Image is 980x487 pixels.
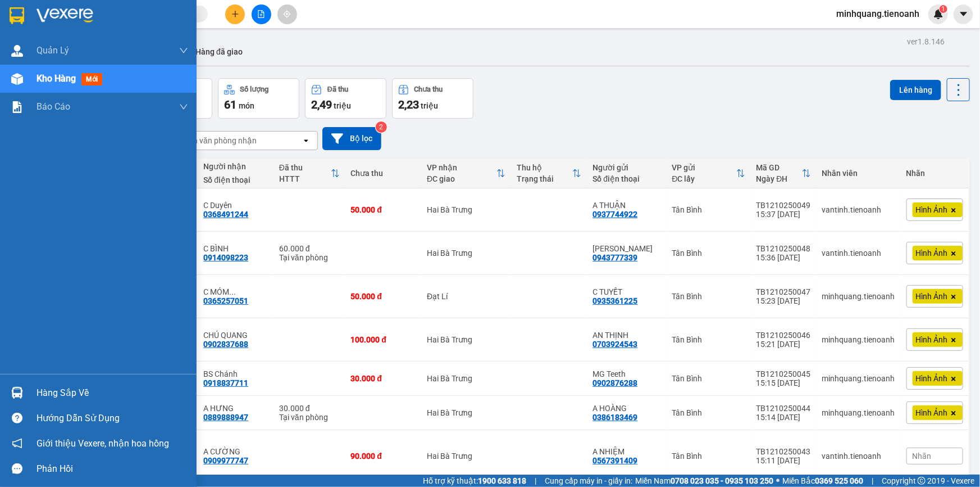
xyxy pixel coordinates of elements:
[890,80,941,100] button: Lên hàng
[231,10,239,18] span: plus
[672,174,736,183] div: ĐC lấy
[672,292,745,301] div: Tân Bình
[11,73,23,85] img: warehouse-icon
[959,9,969,19] span: caret-down
[322,127,381,150] button: Bộ lọc
[279,404,340,413] div: 30.000 đ
[421,101,438,110] span: triệu
[822,249,895,258] div: vantinh.tienoanh
[186,38,252,65] button: Hàng đã giao
[592,287,660,296] div: C TUYẾT
[592,340,637,349] div: 0703924543
[37,410,188,427] div: Hướng dẫn sử dụng
[10,7,24,24] img: logo-vxr
[203,175,268,184] div: Số điện thoại
[398,98,419,111] span: 2,23
[11,101,23,113] img: solution-icon
[427,452,505,461] div: Hai Bà Trưng
[203,378,248,387] div: 0918837711
[351,292,416,301] div: 50.000 đ
[822,408,895,417] div: minhquang.tienoanh
[279,253,340,262] div: Tại văn phòng
[351,452,416,461] div: 90.000 đ
[756,174,802,183] div: Ngày ĐH
[203,296,248,305] div: 0365257051
[203,447,268,456] div: A CƯỜNG
[776,479,780,483] span: ⚪️
[822,335,895,344] div: minhquang.tienoanh
[392,78,473,119] button: Chưa thu2,23 triệu
[782,475,863,487] span: Miền Bắc
[37,461,188,477] div: Phản hồi
[916,205,948,215] span: Hình Ảnh
[592,163,660,172] div: Người gửi
[37,385,188,402] div: Hàng sắp về
[427,205,505,214] div: Hai Bà Trưng
[517,163,573,172] div: Thu hộ
[916,335,948,345] span: Hình Ảnh
[756,369,811,378] div: TB1210250045
[12,438,22,449] span: notification
[756,404,811,413] div: TB1210250044
[11,45,23,57] img: warehouse-icon
[203,331,268,340] div: CHÚ QUANG
[672,374,745,383] div: Tân Bình
[12,463,22,474] span: message
[511,159,587,188] th: Toggle SortBy
[252,4,271,24] button: file-add
[933,9,943,19] img: icon-new-feature
[916,291,948,301] span: Hình Ảnh
[203,210,248,219] div: 0368491244
[12,413,22,423] span: question-circle
[545,475,632,487] span: Cung cấp máy in - giấy in:
[592,174,660,183] div: Số điện thoại
[672,452,745,461] div: Tân Bình
[756,210,811,219] div: 15:37 [DATE]
[954,4,973,24] button: caret-down
[592,378,637,387] div: 0902876288
[203,201,268,210] div: C Duyên
[257,10,265,18] span: file-add
[592,404,660,413] div: A HOÀNG
[592,369,660,378] div: MG Teeth
[302,136,311,145] svg: open
[592,456,637,465] div: 0567391409
[916,408,948,418] span: Hình Ảnh
[756,201,811,210] div: TB1210250049
[427,163,496,172] div: VP nhận
[535,475,536,487] span: |
[305,78,386,119] button: Đã thu2,49 triệu
[592,296,637,305] div: 0935361225
[351,335,416,344] div: 100.000 đ
[672,163,736,172] div: VP gửi
[351,205,416,214] div: 50.000 đ
[279,163,331,172] div: Đã thu
[427,249,505,258] div: Hai Bà Trưng
[756,340,811,349] div: 15:21 [DATE]
[756,331,811,340] div: TB1210250046
[179,135,257,146] div: Chọn văn phòng nhận
[239,101,254,110] span: món
[827,7,928,21] span: minhquang.tienoanh
[822,205,895,214] div: vantinh.tienoanh
[941,5,945,13] span: 1
[81,73,102,85] span: mới
[918,477,926,485] span: copyright
[203,287,268,296] div: C MÓM 0835930479
[427,174,496,183] div: ĐC giao
[592,331,660,340] div: AN THỊNH
[376,121,387,133] sup: 2
[203,369,268,378] div: BS Chánh
[203,456,248,465] div: 0909977747
[756,287,811,296] div: TB1210250047
[229,287,236,296] span: ...
[203,162,268,171] div: Người nhận
[203,244,268,253] div: C BÌNH
[822,292,895,301] div: minhquang.tienoanh
[279,244,340,253] div: 60.000 đ
[37,436,169,450] span: Giới thiệu Vexere, nhận hoa hồng
[37,73,76,84] span: Kho hàng
[37,100,70,114] span: Báo cáo
[423,475,526,487] span: Hỗ trợ kỹ thuật:
[672,335,745,344] div: Tân Bình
